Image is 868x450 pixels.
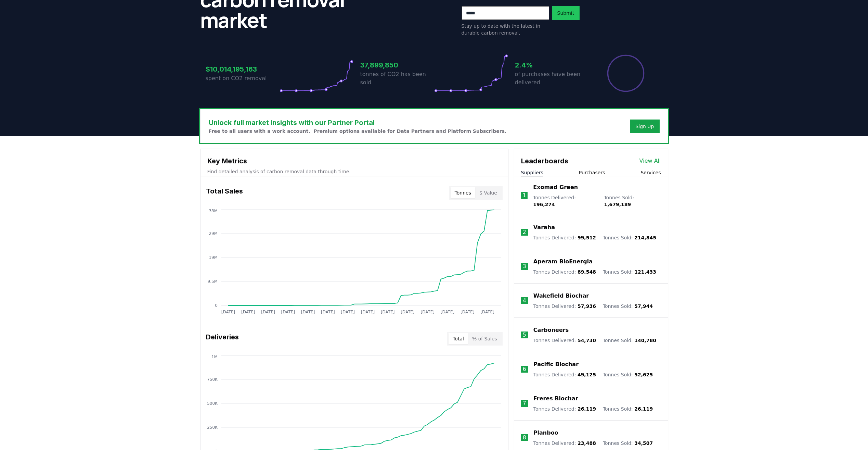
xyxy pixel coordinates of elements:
tspan: 500K [207,401,218,406]
p: Stay up to date with the latest in durable carbon removal. [462,23,549,36]
p: 1 [522,191,526,200]
p: Tonnes Sold : [603,371,653,378]
p: Tonnes Delivered : [533,194,597,208]
h3: 2.4% [515,60,589,70]
h3: Key Metrics [207,156,501,166]
tspan: [DATE] [401,310,415,314]
button: Submit [552,6,580,20]
button: Tonnes [451,187,475,198]
span: 196,274 [533,202,555,207]
p: Free to all users with a work account. Premium options available for Data Partners and Platform S... [209,128,507,135]
p: tonnes of CO2 has been sold [360,70,434,87]
tspan: 19M [209,255,218,260]
tspan: [DATE] [261,310,275,314]
button: $ Value [475,187,501,198]
span: 57,944 [634,303,653,309]
p: Tonnes Sold : [603,303,653,310]
p: Tonnes Sold : [603,337,656,344]
p: 2 [523,228,526,236]
span: 1,679,189 [604,202,631,207]
tspan: [DATE] [321,310,335,314]
span: 52,625 [634,372,653,377]
p: Tonnes Sold : [603,440,653,447]
tspan: 9.5M [207,279,217,284]
span: 34,507 [634,440,653,446]
tspan: 1M [211,354,218,359]
p: Tonnes Sold : [603,268,656,275]
tspan: [DATE] [221,310,235,314]
button: Suppliers [521,169,543,176]
p: Tonnes Sold : [603,405,653,412]
tspan: [DATE] [341,310,355,314]
a: Freres Biochar [533,395,578,403]
p: 3 [523,262,526,271]
p: Tonnes Delivered : [533,337,596,344]
p: Tonnes Delivered : [533,234,596,241]
a: Pacific Biochar [533,360,579,368]
tspan: [DATE] [361,310,375,314]
button: % of Sales [468,333,501,344]
a: Sign Up [635,123,654,130]
span: 57,936 [578,303,596,309]
tspan: 38M [209,209,218,213]
span: 140,780 [634,338,656,343]
h3: Leaderboards [521,156,568,166]
p: 4 [523,297,526,305]
a: Exomad Green [533,183,578,191]
p: Tonnes Delivered : [533,405,596,412]
span: 214,845 [634,235,656,240]
h3: Deliveries [206,332,239,346]
tspan: [DATE] [480,310,494,314]
p: spent on CO2 removal [206,74,280,83]
p: Planboo [533,429,558,437]
p: Tonnes Delivered : [533,440,596,447]
span: 26,119 [634,406,653,412]
h3: 37,899,850 [360,60,434,70]
p: 8 [523,434,526,442]
h3: Total Sales [206,186,243,200]
p: Tonnes Delivered : [533,371,596,378]
a: Wakefield Biochar [533,292,589,300]
p: Tonnes Delivered : [533,268,596,275]
h3: Unlock full market insights with our Partner Portal [209,117,507,128]
span: 49,125 [578,372,596,377]
button: Total [449,333,468,344]
button: Services [640,169,661,176]
p: Tonnes Delivered : [533,303,596,310]
h3: $10,014,195,163 [206,64,280,74]
tspan: 250K [207,425,218,430]
span: 99,512 [578,235,596,240]
p: Aperam BioEnergia [533,258,593,266]
button: Sign Up [630,120,659,133]
span: 89,548 [578,269,596,275]
span: 121,433 [634,269,656,275]
button: Purchasers [579,169,605,176]
span: 26,119 [578,406,596,412]
div: Percentage of sales delivered [607,54,645,92]
p: Find detailed analysis of carbon removal data through time. [207,168,501,175]
tspan: 750K [207,377,218,382]
tspan: [DATE] [281,310,295,314]
tspan: 0 [215,303,218,308]
a: View All [639,157,661,165]
a: Varaha [533,223,555,232]
tspan: 29M [209,231,218,236]
p: 5 [523,331,526,339]
tspan: [DATE] [241,310,255,314]
p: 7 [523,399,526,408]
p: 6 [523,365,526,373]
a: Carboneers [533,326,569,334]
tspan: [DATE] [461,310,475,314]
span: 54,730 [578,338,596,343]
tspan: [DATE] [301,310,315,314]
span: 23,488 [578,440,596,446]
tspan: [DATE] [440,310,454,314]
p: Tonnes Sold : [603,234,656,241]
